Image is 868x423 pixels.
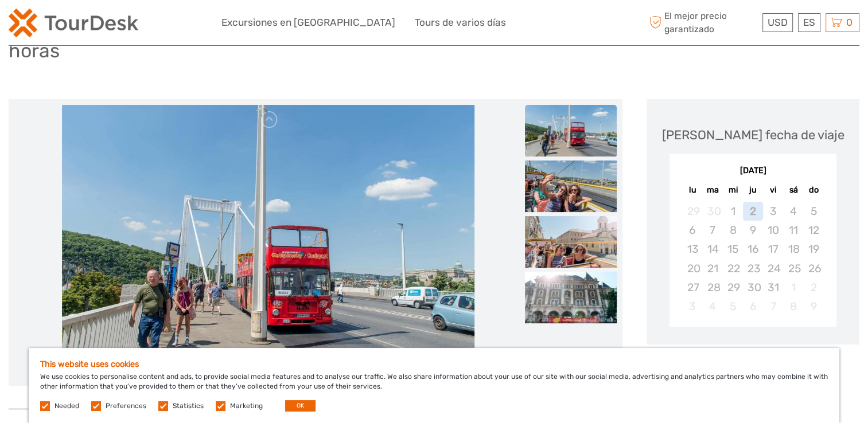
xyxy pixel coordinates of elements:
img: 1faf69d856574378968569964fe2b79c_slider_thumbnail.jpg [525,272,617,323]
div: ma [703,182,723,198]
div: Not available martes, 4 de noviembre de 2025 [703,297,723,316]
span: 0 [844,17,854,28]
div: Not available lunes, 13 de octubre de 2025 [682,240,702,258]
div: Not available viernes, 24 de octubre de 2025 [763,259,783,278]
img: 05e6e554802248be96164ddc94dcb33d_slider_thumbnail.jpg [525,160,617,212]
div: Not available martes, 30 de septiembre de 2025 [703,202,723,221]
div: Not available sábado, 18 de octubre de 2025 [783,240,803,258]
div: Not available lunes, 27 de octubre de 2025 [682,278,702,297]
div: Not available viernes, 10 de octubre de 2025 [763,221,783,240]
div: Not available martes, 14 de octubre de 2025 [703,240,723,258]
a: Excursiones en [GEOGRAPHIC_DATA] [221,14,395,31]
div: sá [783,182,803,198]
div: Not available martes, 28 de octubre de 2025 [703,278,723,297]
div: Not available sábado, 4 de octubre de 2025 [783,202,803,221]
img: 346a585c79ab477fb77961a71aee487a_slider_thumbnail.jpg [525,216,617,268]
div: Not available domingo, 19 de octubre de 2025 [804,240,824,258]
div: Not available sábado, 25 de octubre de 2025 [783,259,803,278]
div: Not available martes, 7 de octubre de 2025 [703,221,723,240]
div: [DATE] [670,165,836,177]
a: Tours de varios días [415,14,506,31]
label: Preferences [106,401,146,411]
div: Not available lunes, 6 de octubre de 2025 [682,221,702,240]
div: Not available sábado, 11 de octubre de 2025 [783,221,803,240]
div: Not available jueves, 2 de octubre de 2025 [743,202,763,221]
div: Not available jueves, 9 de octubre de 2025 [743,221,763,240]
div: Not available miércoles, 1 de octubre de 2025 [723,202,743,221]
div: Not available sábado, 1 de noviembre de 2025 [783,278,803,297]
div: Not available viernes, 31 de octubre de 2025 [763,278,783,297]
img: 747222d21dcf4acd9e5783471648b1bd_slider_thumbnail.jpg [525,105,617,156]
div: We use cookies to personalise content and ads, to provide social media features and to analyse ou... [29,348,839,423]
span: USD [768,17,788,28]
button: OK [285,400,316,412]
label: Marketing [230,401,263,411]
div: lu [682,182,702,198]
img: 747222d21dcf4acd9e5783471648b1bd_main_slider.jpg [62,105,474,380]
div: Not available jueves, 30 de octubre de 2025 [743,278,763,297]
p: We're away right now. Please check back later! [16,20,130,29]
div: Not available domingo, 26 de octubre de 2025 [804,259,824,278]
div: Not available martes, 21 de octubre de 2025 [703,259,723,278]
div: Not available miércoles, 5 de noviembre de 2025 [723,297,743,316]
div: Not available lunes, 3 de noviembre de 2025 [682,297,702,316]
div: Not available viernes, 3 de octubre de 2025 [763,202,783,221]
div: Not available miércoles, 15 de octubre de 2025 [723,240,743,258]
div: Not available domingo, 9 de noviembre de 2025 [804,297,824,316]
div: ES [798,13,820,32]
div: Not available miércoles, 8 de octubre de 2025 [723,221,743,240]
div: month 2025-10 [674,202,833,316]
span: El mejor precio garantizado [647,10,760,35]
div: Not available domingo, 12 de octubre de 2025 [804,221,824,240]
div: Not available lunes, 20 de octubre de 2025 [682,259,702,278]
h5: This website uses cookies [40,359,828,369]
div: Not available domingo, 2 de noviembre de 2025 [804,278,824,297]
div: mi [723,182,743,198]
div: ju [743,182,763,198]
div: Not available viernes, 17 de octubre de 2025 [763,240,783,258]
label: Needed [55,401,79,411]
div: Not available miércoles, 29 de octubre de 2025 [723,278,743,297]
div: Not available jueves, 16 de octubre de 2025 [743,240,763,258]
div: Not available domingo, 5 de octubre de 2025 [804,202,824,221]
button: Open LiveChat chat widget [132,18,146,32]
div: do [804,182,824,198]
label: Statistics [173,401,204,411]
div: Not available jueves, 23 de octubre de 2025 [743,259,763,278]
div: Not available jueves, 6 de noviembre de 2025 [743,297,763,316]
img: 2254-3441b4b5-4e5f-4d00-b396-31f1d84a6ebf_logo_small.png [9,9,138,37]
div: Not available viernes, 7 de noviembre de 2025 [763,297,783,316]
div: vi [763,182,783,198]
div: Not available sábado, 8 de noviembre de 2025 [783,297,803,316]
div: [PERSON_NAME] fecha de viaje [662,126,844,144]
div: Not available lunes, 29 de septiembre de 2025 [682,202,702,221]
div: Not available miércoles, 22 de octubre de 2025 [723,259,743,278]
